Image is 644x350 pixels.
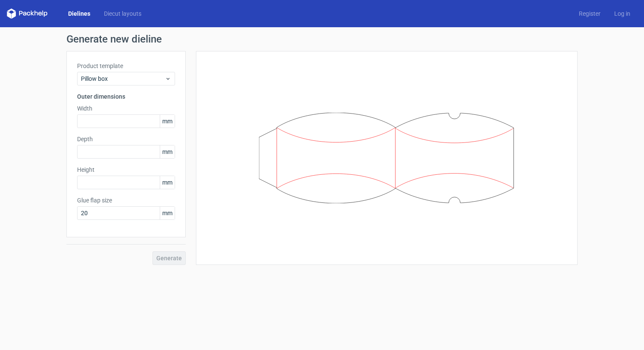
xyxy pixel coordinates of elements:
label: Width [77,104,175,113]
span: mm [160,207,175,219]
h3: Outer dimensions [77,92,175,101]
label: Height [77,165,175,174]
a: Dielines [61,9,97,18]
label: Depth [77,135,175,143]
a: Log in [607,9,637,18]
h1: Generate new dieline [66,34,578,44]
a: Register [572,9,607,18]
span: mm [160,145,175,158]
span: Pillow box [81,74,165,83]
span: mm [160,115,175,128]
label: Glue flap size [77,196,175,205]
span: mm [160,176,175,189]
a: Diecut layouts [97,9,148,18]
label: Product template [77,62,175,70]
